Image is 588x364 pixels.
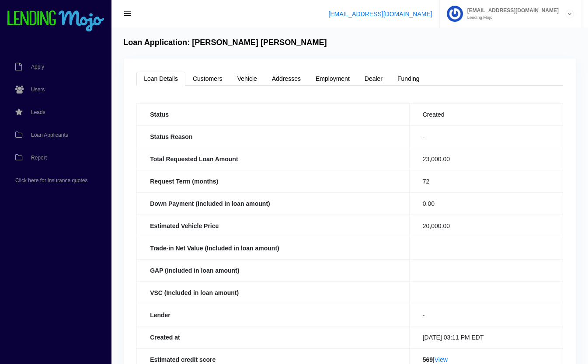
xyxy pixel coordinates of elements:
a: Vehicle [230,72,264,86]
td: 23,000.00 [409,148,563,170]
a: Dealer [357,72,390,86]
a: [EMAIL_ADDRESS][DOMAIN_NAME] [328,10,432,17]
td: Created [409,103,563,125]
span: Leads [31,110,45,115]
span: Click here for insurance quotes [15,178,87,183]
th: Created at [137,326,410,348]
th: Trade-in Net Value (Included in loan amount) [137,237,410,259]
a: View [435,356,448,363]
span: Users [31,87,45,92]
th: Status Reason [137,125,410,148]
th: Total Requested Loan Amount [137,148,410,170]
h4: Loan Application: [PERSON_NAME] [PERSON_NAME] [123,38,327,48]
img: logo-small.png [7,10,105,32]
a: Loan Details [136,72,185,86]
td: 20,000.00 [409,215,563,237]
small: Lending Mojo [463,15,559,20]
th: Estimated Vehicle Price [137,215,410,237]
td: [DATE] 03:11 PM EDT [409,326,563,348]
img: Profile image [447,6,463,22]
th: Request Term (months) [137,170,410,192]
b: 569 [423,356,433,363]
th: Down Payment (Included in loan amount) [137,192,410,215]
a: Addresses [264,72,308,86]
a: Employment [308,72,357,86]
td: - [409,304,563,326]
span: Report [31,155,47,160]
th: Status [137,103,410,125]
a: Funding [390,72,427,86]
span: Loan Applicants [31,132,68,138]
span: [EMAIL_ADDRESS][DOMAIN_NAME] [463,8,559,13]
span: Apply [31,64,44,69]
td: 0.00 [409,192,563,215]
th: VSC (Included in loan amount) [137,281,410,304]
td: 72 [409,170,563,192]
td: - [409,125,563,148]
th: GAP (included in loan amount) [137,259,410,281]
th: Lender [137,304,410,326]
a: Customers [185,72,230,86]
